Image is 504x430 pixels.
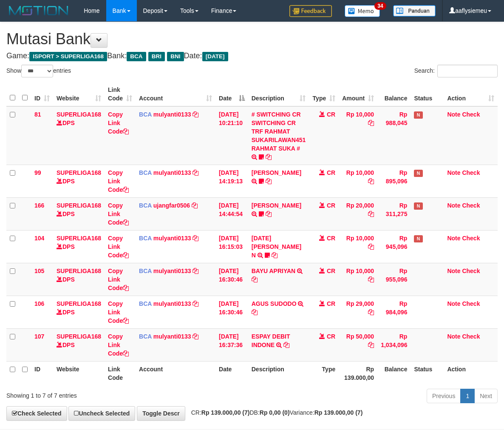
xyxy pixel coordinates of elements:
[215,230,248,263] td: [DATE] 16:15:03
[377,263,411,296] td: Rp 955,096
[53,230,105,263] td: DPS
[414,202,422,210] span: Has Note
[447,300,460,307] a: Note
[368,211,374,217] a: Copy Rp 20,000 to clipboard
[193,300,198,307] a: Copy mulyanti0133 to clipboard
[6,65,71,77] label: Show entries
[444,82,498,106] th: Action: activate to sort column ascending
[266,211,272,217] a: Copy NOVEN ELING PRAYOG to clipboard
[393,5,436,17] img: panduan.png
[139,300,152,307] span: BCA
[201,409,250,416] strong: Rp 139.000,00 (7)
[153,300,191,307] a: mulyanti0133
[289,5,332,17] img: Feedback.jpg
[377,197,411,230] td: Rp 311,275
[34,235,44,242] span: 104
[53,361,105,385] th: Website
[248,82,309,106] th: Description: activate to sort column ascending
[139,333,152,340] span: BCA
[139,268,152,274] span: BCA
[215,82,248,106] th: Date: activate to sort column descending
[34,268,44,274] span: 105
[339,361,377,385] th: Rp 139.000,00
[57,235,101,242] a: SUPERLIGA168
[252,333,290,348] a: ESPAY DEBIT INDONE
[29,52,107,61] span: ISPORT > SUPERLIGA168
[266,178,272,185] a: Copy MUHAMMAD REZA to clipboard
[462,202,480,209] a: Check
[6,52,498,60] h4: Game: Bank: Date:
[327,235,335,242] span: CR
[414,65,498,77] label: Search:
[447,333,460,340] a: Note
[215,263,248,296] td: [DATE] 16:30:46
[153,169,191,176] a: mulyanti0133
[53,328,105,361] td: DPS
[193,111,198,118] a: Copy mulyanti0133 to clipboard
[339,328,377,361] td: Rp 50,000
[339,263,377,296] td: Rp 10,000
[57,333,101,340] a: SUPERLIGA168
[447,169,460,176] a: Note
[153,268,191,274] a: mulyanti0133
[193,268,198,274] a: Copy mulyanti0133 to clipboard
[202,52,228,61] span: [DATE]
[108,235,129,259] a: Copy Link Code
[248,361,309,385] th: Description
[474,389,498,403] a: Next
[266,154,272,160] a: Copy # SWITCHING CR SWITCHING CR TRF RAHMAT SUKARILAWAN451 RAHMAT SUKA # to clipboard
[314,409,363,416] strong: Rp 139.000,00 (7)
[252,276,258,283] a: Copy BAYU APRIYAN to clipboard
[462,169,480,176] a: Check
[414,111,422,119] span: Has Note
[6,4,71,17] img: MOTION_logo.png
[460,389,475,403] a: 1
[153,111,191,118] a: mulyanti0133
[193,235,198,242] a: Copy mulyanti0133 to clipboard
[368,342,374,348] a: Copy Rp 50,000 to clipboard
[283,342,289,348] a: Copy ESPAY DEBIT INDONE to clipboard
[411,82,444,106] th: Status
[215,296,248,328] td: [DATE] 16:30:46
[139,111,152,118] span: BCA
[252,309,258,316] a: Copy AGUS SUDODO to clipboard
[139,169,152,176] span: BCA
[193,333,198,340] a: Copy mulyanti0133 to clipboard
[462,300,480,307] a: Check
[327,333,335,340] span: CR
[414,235,422,242] span: Has Note
[53,296,105,328] td: DPS
[462,235,480,242] a: Check
[57,268,101,274] a: SUPERLIGA168
[327,300,335,307] span: CR
[252,300,297,307] a: AGUS SUDODO
[309,361,339,385] th: Type
[462,111,480,118] a: Check
[377,296,411,328] td: Rp 984,096
[108,268,129,291] a: Copy Link Code
[368,120,374,126] a: Copy Rp 10,000 to clipboard
[339,165,377,197] td: Rp 10,000
[447,111,460,118] a: Note
[57,202,101,209] a: SUPERLIGA168
[272,252,277,259] a: Copy ZUL FIRMAN N to clipboard
[252,111,306,152] a: # SWITCHING CR SWITCHING CR TRF RAHMAT SUKARILAWAN451 RAHMAT SUKA #
[34,169,41,176] span: 99
[368,243,374,250] a: Copy Rp 10,000 to clipboard
[377,230,411,263] td: Rp 945,096
[53,82,105,106] th: Website: activate to sort column ascending
[411,361,444,385] th: Status
[31,361,53,385] th: ID
[414,170,422,177] span: Has Note
[6,388,204,400] div: Showing 1 to 7 of 7 entries
[108,169,129,193] a: Copy Link Code
[167,52,184,61] span: BNI
[368,276,374,283] a: Copy Rp 10,000 to clipboard
[447,268,460,274] a: Note
[193,169,198,176] a: Copy mulyanti0133 to clipboard
[31,82,53,106] th: ID: activate to sort column ascending
[444,361,498,385] th: Action
[215,197,248,230] td: [DATE] 14:44:54
[368,309,374,316] a: Copy Rp 29,000 to clipboard
[187,409,363,416] span: CR: DB: Variance:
